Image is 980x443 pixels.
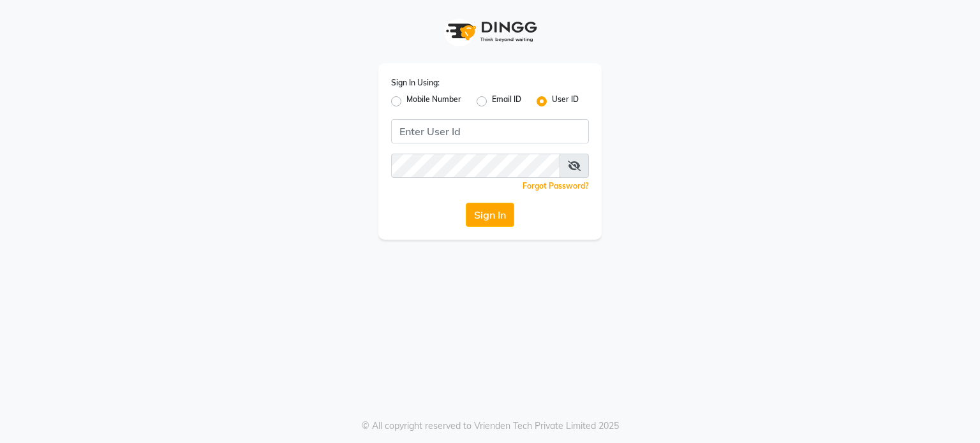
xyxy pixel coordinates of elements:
[391,154,560,178] input: Username
[466,203,514,227] button: Sign In
[492,94,521,109] label: Email ID
[391,119,589,143] input: Username
[439,13,541,50] img: logo1.svg
[523,181,589,191] a: Forgot Password?
[406,94,461,109] label: Mobile Number
[391,77,440,89] label: Sign In Using:
[552,94,579,109] label: User ID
